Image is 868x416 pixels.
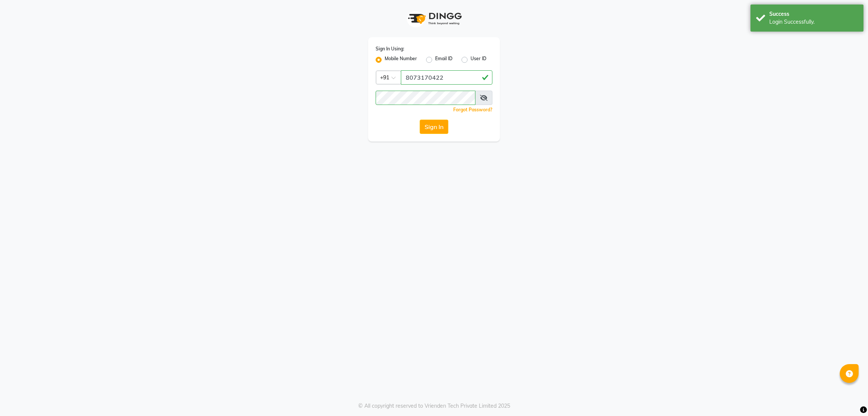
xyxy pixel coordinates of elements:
label: Sign In Using: [376,46,404,52]
input: Username [376,91,475,105]
label: Mobile Number [385,55,417,64]
img: logo1.svg [404,8,464,30]
label: User ID [471,55,486,64]
label: Email ID [435,55,452,64]
div: Success [769,10,858,18]
button: Sign In [420,120,448,134]
a: Forgot Password? [453,107,492,112]
input: Username [401,70,492,85]
div: Login Successfully. [769,18,858,26]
